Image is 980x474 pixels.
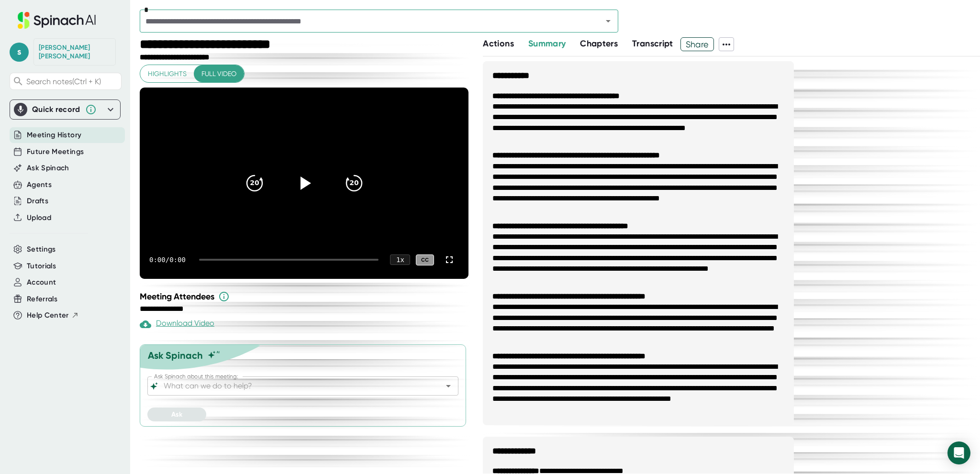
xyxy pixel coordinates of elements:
[26,77,101,86] span: Search notes (Ctrl + K)
[148,68,187,80] span: Highlights
[140,65,194,83] button: Highlights
[27,163,69,174] button: Ask Spinach
[149,256,188,264] div: 0:00 / 0:00
[528,37,566,50] button: Summary
[390,254,410,265] div: 1 x
[194,65,244,83] button: Full video
[27,277,56,288] button: Account
[140,319,214,330] div: Download Video
[580,38,618,49] span: Chapters
[416,254,434,265] div: CC
[483,37,513,50] button: Actions
[580,37,618,50] button: Chapters
[483,38,513,49] span: Actions
[27,310,79,321] button: Help Center
[10,43,29,62] span: s
[32,105,80,114] div: Quick record
[632,38,673,49] span: Transcript
[140,291,471,302] div: Meeting Attendees
[27,179,52,190] button: Agents
[27,146,84,157] button: Future Meetings
[680,37,714,51] button: Share
[162,379,427,393] input: What can we do to help?
[681,36,714,53] span: Share
[39,44,111,60] div: Scott Nordquist
[947,441,970,464] div: Open Intercom Messenger
[27,244,56,255] button: Settings
[14,100,116,119] div: Quick record
[147,408,206,421] button: Ask
[148,350,203,361] div: Ask Spinach
[27,130,81,141] button: Meeting History
[601,14,615,28] button: Open
[27,310,69,321] span: Help Center
[27,212,51,223] button: Upload
[171,410,182,419] span: Ask
[27,294,57,305] button: Referrals
[442,379,455,393] button: Open
[632,37,673,50] button: Transcript
[27,196,48,207] button: Drafts
[27,261,56,272] button: Tutorials
[528,38,566,49] span: Summary
[201,68,236,80] span: Full video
